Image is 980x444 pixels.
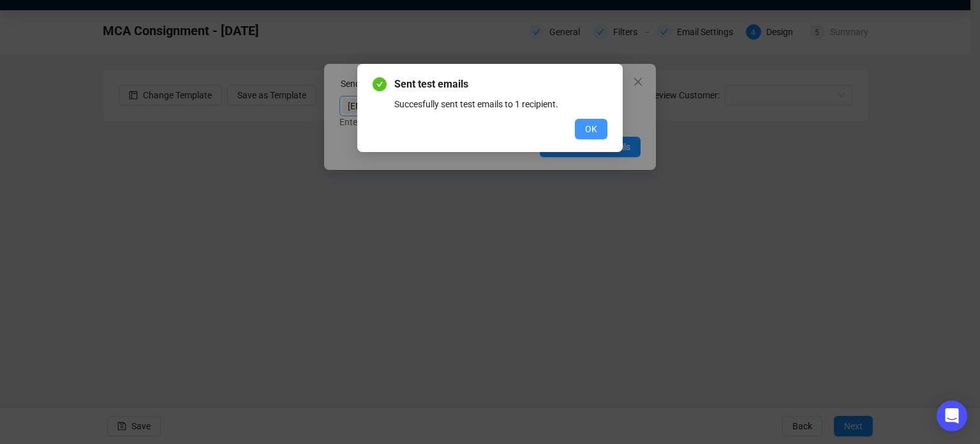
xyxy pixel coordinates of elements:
span: OK [585,122,597,136]
span: check-circle [373,77,387,91]
span: Sent test emails [394,77,607,92]
div: Succesfully sent test emails to 1 recipient. [394,97,607,111]
button: OK [575,119,607,139]
div: Open Intercom Messenger [937,401,967,431]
